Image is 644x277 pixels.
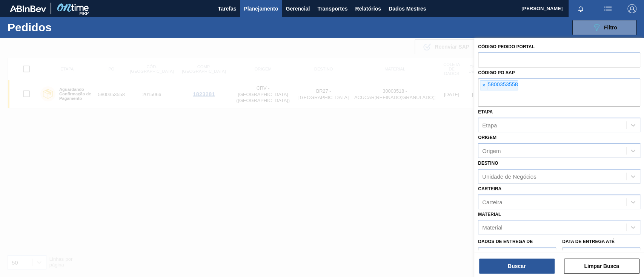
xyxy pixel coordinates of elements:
[521,6,563,11] font: [PERSON_NAME]
[389,6,426,12] font: Dados Mestres
[482,148,501,154] font: Origem
[478,70,515,75] font: Código PO SAP
[478,212,501,217] font: Material
[478,161,498,166] font: Destino
[8,21,52,34] font: Pedidos
[482,199,502,205] font: Carteira
[10,5,46,12] img: TNhmsLtSVTkK8tSr43FrP2fwEKptu5GPRR3wAAAABJRU5ErkJggg==
[478,239,533,244] font: Dados de Entrega de
[482,224,502,231] font: Material
[603,4,612,13] img: ações do usuário
[317,6,347,12] font: Transportes
[562,247,640,262] input: dd/mm/aaaa
[482,122,497,129] font: Etapa
[478,247,556,262] input: dd/mm/aaaa
[244,6,278,12] font: Planejamento
[478,109,493,115] font: Etapa
[478,44,535,49] font: Código Pedido Portal
[478,186,501,191] font: Carteira
[627,4,636,13] img: Sair
[478,135,496,140] font: Origem
[569,3,593,14] button: Notificações
[604,24,617,31] font: Filtro
[482,173,536,179] font: Unidade de Negócios
[286,6,310,12] font: Gerencial
[355,6,381,12] font: Relatórios
[218,6,237,12] font: Tarefas
[572,20,636,35] button: Filtro
[487,81,518,87] font: 5800353558
[482,82,485,88] font: ×
[562,239,615,244] font: Data de Entrega até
